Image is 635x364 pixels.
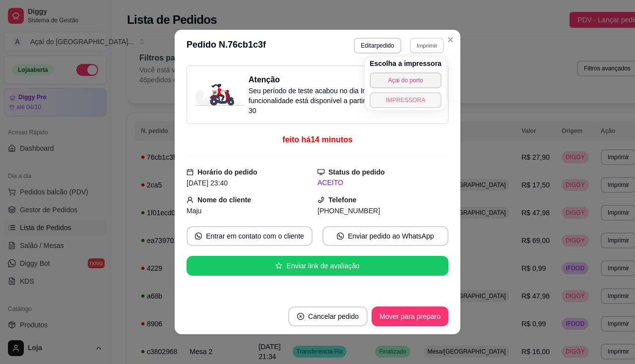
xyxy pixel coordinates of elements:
button: starEnviar link de avaliação [187,256,448,276]
span: [DATE] 23:40 [187,179,228,187]
button: IMPRESSORA [370,92,442,108]
span: star [275,262,282,269]
div: ENTREGA [200,293,234,303]
span: calendar [187,169,193,176]
span: whats-app [337,233,344,240]
img: delivery-image [195,84,245,106]
button: Close [443,32,458,48]
button: Editarpedido [354,38,401,54]
strong: Telefone [328,196,357,204]
button: Imprimir [410,38,444,53]
span: close-circle [297,313,304,320]
h4: Escolha a impressora [370,59,442,68]
span: feito há 14 minutos [282,135,352,144]
h3: Pedido N. 76cb1c3f [187,38,266,54]
span: whats-app [195,233,202,240]
span: desktop [317,169,324,176]
span: phone [317,196,324,203]
button: Mover para preparo [372,306,448,326]
p: Seu período de teste acabou no dia Invalid Date . Essa funcionalidade está disponível a partir do... [249,86,440,116]
strong: Nome do cliente [197,196,251,204]
strong: Status do pedido [328,168,385,176]
span: Maju [187,207,201,215]
button: Açai do porto [370,72,442,88]
div: ACEITO [317,178,448,188]
button: whats-appEntrar em contato com o cliente [187,226,313,246]
span: [PHONE_NUMBER] [317,207,380,215]
button: whats-appEnviar pedido ao WhatsApp [322,226,448,246]
strong: Horário do pedido [197,168,257,176]
button: close-circleCancelar pedido [288,306,368,326]
span: user [187,196,193,203]
h3: Atenção [249,74,440,86]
